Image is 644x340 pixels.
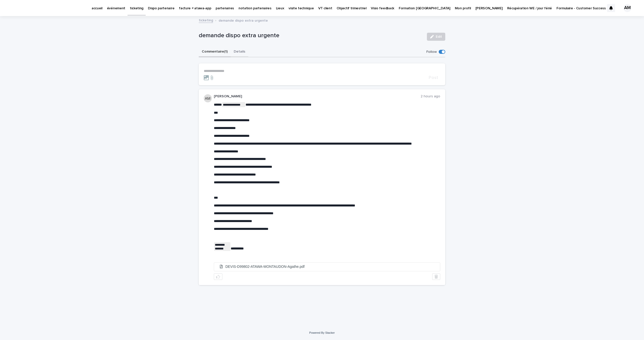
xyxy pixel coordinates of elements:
button: like this post [214,273,222,280]
button: Commentaire (1) [199,47,231,57]
button: Delete post [432,273,440,280]
span: Edit [436,35,442,38]
a: ticketing [199,17,213,23]
button: Details [231,47,248,57]
div: AM [623,4,631,12]
button: Edit [427,33,445,41]
span: Post [429,75,438,80]
p: 2 hours ago [421,94,440,99]
p: [PERSON_NAME] [214,94,421,99]
p: demande dispo extra urgente [199,32,423,39]
a: DEVIS-D99802-ATAWA-MONTAUDON-Agathe.pdf [214,263,440,271]
p: Follow [426,50,437,54]
img: Ls34BcGeRexTGTNfXpUC [10,3,59,13]
p: demande dispo extra urgente [219,17,268,23]
button: Post [427,75,440,80]
a: Powered By Stacker [309,331,335,334]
